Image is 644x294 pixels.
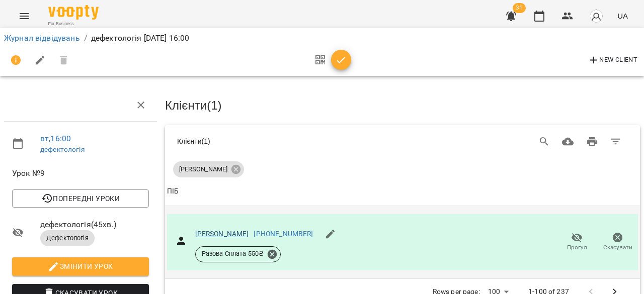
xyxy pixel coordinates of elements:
div: ПІБ [167,185,179,198]
a: дефектологія [40,145,85,153]
h3: Клієнти ( 1 ) [165,99,640,112]
a: [PERSON_NAME] [195,230,249,238]
div: Table Toolbar [165,125,640,157]
button: Search [532,130,556,154]
a: [PHONE_NUMBER] [254,230,313,238]
img: Voopty Logo [48,5,99,20]
span: UA [617,11,628,21]
button: Фільтр [604,130,628,154]
button: Скасувати [597,228,638,256]
div: [PERSON_NAME] [173,161,244,177]
button: Змінити урок [12,257,149,275]
button: Попередні уроки [12,189,149,208]
button: Menu [12,4,36,28]
li: / [84,32,87,44]
button: Завантажити CSV [556,130,580,154]
div: Sort [167,185,179,198]
span: New Client [588,54,637,66]
span: Прогул [567,243,587,252]
button: New Client [585,52,640,68]
span: For Business [48,21,99,27]
span: [PERSON_NAME] [173,165,233,174]
span: Урок №9 [12,167,149,179]
button: UA [613,7,632,25]
span: Попередні уроки [20,192,141,205]
img: avatar_s.png [589,9,603,23]
p: дефектологія [DATE] 16:00 [91,32,190,44]
div: Клієнти ( 1 ) [177,136,371,146]
span: Дефектологія [40,234,95,243]
button: Прогул [556,228,597,256]
span: Змінити урок [20,260,141,272]
span: 31 [513,3,526,13]
button: Друк [580,130,604,154]
nav: breadcrumb [4,32,640,44]
span: ПІБ [167,185,638,198]
span: Разова Сплата 550 ₴ [196,249,270,258]
a: Журнал відвідувань [4,33,80,43]
div: Разова Сплата 550₴ [195,246,281,262]
span: Скасувати [603,243,632,252]
span: дефектологія ( 45 хв. ) [40,219,149,231]
a: вт , 16:00 [40,134,71,143]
